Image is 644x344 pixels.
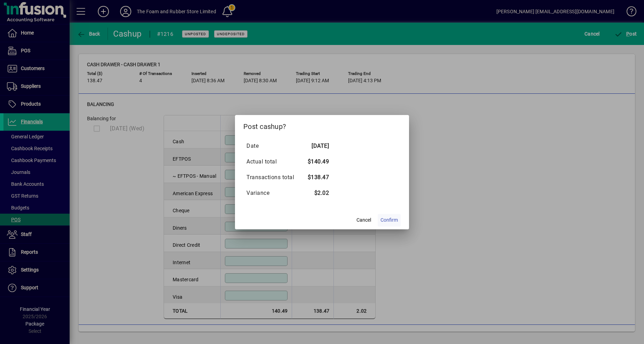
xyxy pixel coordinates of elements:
span: Confirm [380,216,398,224]
button: Confirm [378,214,401,227]
td: $138.47 [301,170,329,185]
td: Variance [246,185,301,201]
span: Cancel [356,216,371,224]
td: $2.02 [301,185,329,201]
td: $140.49 [301,154,329,170]
td: [DATE] [301,138,329,154]
button: Cancel [353,214,375,227]
td: Transactions total [246,170,301,185]
td: Actual total [246,154,301,170]
td: Date [246,138,301,154]
h2: Post cashup? [235,115,409,135]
